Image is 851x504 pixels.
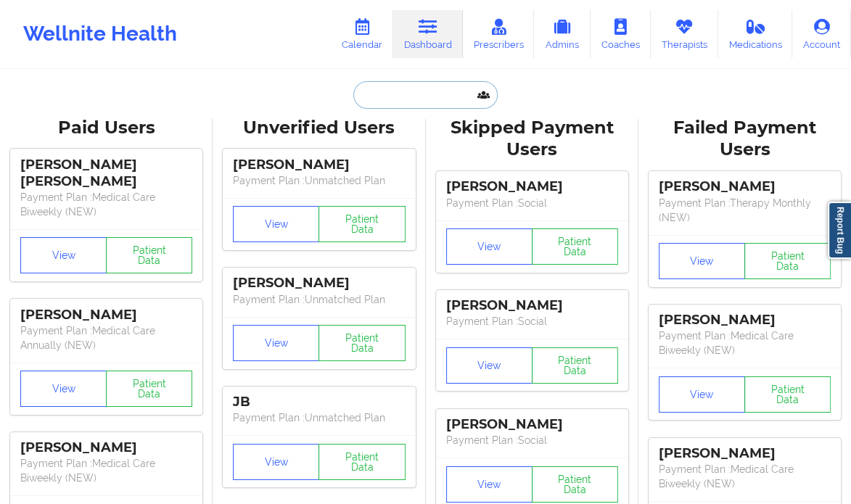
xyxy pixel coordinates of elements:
[446,416,618,433] div: [PERSON_NAME]
[233,394,405,410] div: JB
[446,297,618,314] div: [PERSON_NAME]
[532,466,618,503] button: Patient Data
[233,157,405,173] div: [PERSON_NAME]
[534,10,591,58] a: Admins
[20,190,192,219] p: Payment Plan : Medical Care Biweekly (NEW)
[233,275,405,292] div: [PERSON_NAME]
[649,117,841,162] div: Failed Payment Users
[446,228,533,265] button: View
[223,117,415,139] div: Unverified Users
[233,325,319,361] button: View
[393,10,463,58] a: Dashboard
[659,329,831,358] p: Payment Plan : Medical Care Biweekly (NEW)
[106,371,192,407] button: Patient Data
[532,228,618,265] button: Patient Data
[744,376,831,413] button: Patient Data
[318,325,405,361] button: Patient Data
[744,243,831,279] button: Patient Data
[20,157,192,190] div: [PERSON_NAME] [PERSON_NAME]
[233,444,319,480] button: View
[233,292,405,307] p: Payment Plan : Unmatched Plan
[792,10,851,58] a: Account
[436,117,628,162] div: Skipped Payment Users
[659,178,831,195] div: [PERSON_NAME]
[20,307,192,323] div: [PERSON_NAME]
[446,466,533,503] button: View
[106,237,192,273] button: Patient Data
[233,173,405,188] p: Payment Plan : Unmatched Plan
[659,243,745,279] button: View
[659,312,831,329] div: [PERSON_NAME]
[828,202,851,259] a: Report Bug
[463,10,535,58] a: Prescribers
[532,347,618,384] button: Patient Data
[446,314,618,329] p: Payment Plan : Social
[331,10,393,58] a: Calendar
[233,410,405,425] p: Payment Plan : Unmatched Plan
[659,462,831,491] p: Payment Plan : Medical Care Biweekly (NEW)
[318,444,405,480] button: Patient Data
[718,10,793,58] a: Medications
[20,439,192,456] div: [PERSON_NAME]
[446,433,618,447] p: Payment Plan : Social
[659,445,831,462] div: [PERSON_NAME]
[318,206,405,242] button: Patient Data
[659,196,831,225] p: Payment Plan : Therapy Monthly (NEW)
[591,10,651,58] a: Coaches
[10,117,202,139] div: Paid Users
[20,371,107,407] button: View
[446,347,533,384] button: View
[20,323,192,352] p: Payment Plan : Medical Care Annually (NEW)
[651,10,718,58] a: Therapists
[446,196,618,210] p: Payment Plan : Social
[20,456,192,485] p: Payment Plan : Medical Care Biweekly (NEW)
[446,178,618,195] div: [PERSON_NAME]
[20,237,107,273] button: View
[233,206,319,242] button: View
[659,376,745,413] button: View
